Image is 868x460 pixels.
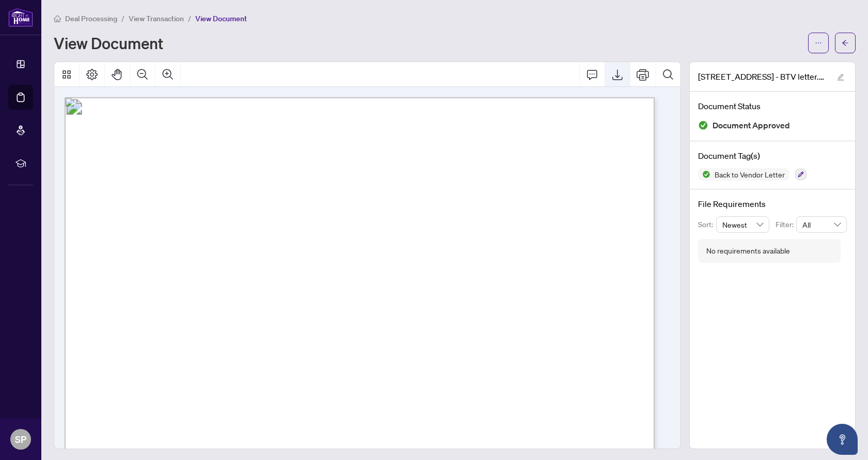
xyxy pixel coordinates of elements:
p: Sort: [698,219,716,230]
img: Document Status [698,120,708,130]
span: Deal Processing [65,14,117,23]
span: arrow-left [842,39,849,47]
h4: Document Tag(s) [698,150,847,162]
li: / [121,12,125,24]
span: [STREET_ADDRESS] - BTV letter.pdf [698,70,827,83]
li: / [188,12,191,24]
span: View Transaction [129,14,184,23]
span: Document Approved [712,118,790,132]
h4: Document Status [698,100,847,112]
span: All [802,217,841,232]
span: View Document [195,14,247,23]
img: Status Icon [698,168,710,181]
h1: View Document [54,35,163,51]
span: ellipsis [815,39,822,47]
img: logo [8,8,33,27]
h4: File Requirements [698,198,847,210]
span: home [54,15,61,22]
span: Back to Vendor Letter [710,171,789,178]
span: Newest [722,217,764,232]
span: SP [15,432,26,447]
p: Filter: [776,219,796,230]
button: Open asap [827,424,858,455]
div: No requirements available [706,245,790,257]
span: edit [837,73,844,81]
